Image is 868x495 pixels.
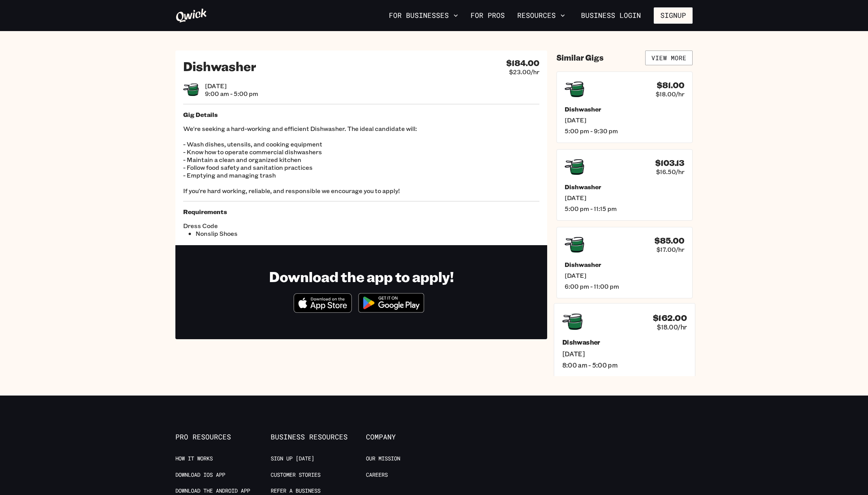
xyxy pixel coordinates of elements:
a: How it Works [175,455,213,462]
a: $103.13$16.50/hrDishwasher[DATE]5:00 pm - 11:15 pm [556,149,693,221]
button: Resources [514,9,568,22]
span: $17.00/hr [656,246,684,253]
span: Pro Resources [175,433,271,441]
a: Download the Android App [175,487,250,495]
span: $16.50/hr [656,168,684,176]
span: $18.00/hr [656,90,684,98]
span: [DATE] [205,82,258,90]
h5: Gig Details [183,111,539,119]
span: [DATE] [565,194,684,202]
span: 5:00 pm - 9:30 pm [565,127,684,135]
h5: Dishwasher [562,338,687,346]
h4: $184.00 [506,58,539,68]
a: $81.00$18.00/hrDishwasher[DATE]5:00 pm - 9:30 pm [556,71,693,143]
h4: $103.13 [655,158,684,168]
h5: Dishwasher [565,261,684,268]
h5: Dishwasher [565,183,684,191]
span: [DATE] [565,272,684,279]
span: [DATE] [565,116,684,124]
span: 8:00 am - 5:00 pm [562,361,687,369]
span: $23.00/hr [509,68,539,76]
p: We're seeking a hard-working and efficient Dishwasher. The ideal candidate will: - Wash dishes, u... [183,125,539,195]
h4: $162.00 [653,312,687,322]
h1: Download the app to apply! [269,268,454,285]
a: Customer stories [271,471,320,479]
span: $18.00/hr [657,322,687,331]
span: 9:00 am - 5:00 pm [205,90,258,98]
a: $162.00$18.00/hrDishwasher[DATE]8:00 am - 5:00 pm [554,303,695,377]
a: Careers [366,471,388,479]
a: Business Login [574,7,647,24]
span: [DATE] [562,349,687,357]
a: Our Mission [366,455,400,462]
h4: Similar Gigs [556,53,604,63]
a: Download on the App Store [294,306,352,314]
h5: Dishwasher [565,105,684,113]
button: For Businesses [386,9,461,22]
span: Dress Code [183,222,361,230]
a: Download IOS App [175,471,225,479]
a: View More [645,51,693,65]
h4: $85.00 [654,236,684,246]
h2: Dishwasher [183,58,256,74]
button: Signup [654,7,693,24]
a: Sign up [DATE] [271,455,314,462]
span: 6:00 pm - 11:00 pm [565,282,684,290]
a: Refer a Business [271,487,320,495]
span: Business Resources [271,433,366,441]
span: 5:00 pm - 11:15 pm [565,205,684,213]
h5: Requirements [183,208,539,216]
img: Get it on Google Play [353,288,429,317]
a: $85.00$17.00/hrDishwasher[DATE]6:00 pm - 11:00 pm [556,227,693,298]
h4: $81.00 [657,80,684,90]
span: Company [366,433,461,441]
li: Nonslip Shoes [196,230,361,237]
a: For Pros [467,9,508,22]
